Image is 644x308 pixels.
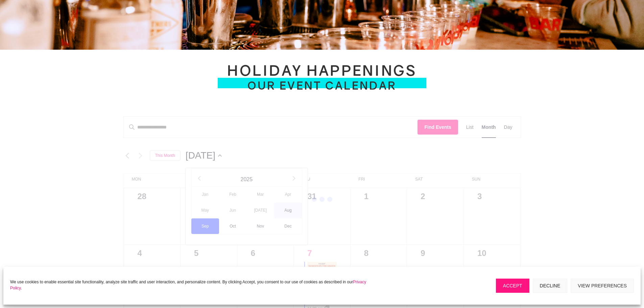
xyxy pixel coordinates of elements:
button: Accept [496,279,529,293]
h1: Holiday Happenings [227,63,416,81]
span: Our Event Calendar [247,79,397,92]
a: Privacy Policy [10,280,366,290]
button: View preferences [571,279,634,293]
p: We use cookies to enable essential site functionality, analyze site traffic and user interaction,... [10,279,376,291]
button: Decline [533,279,568,293]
